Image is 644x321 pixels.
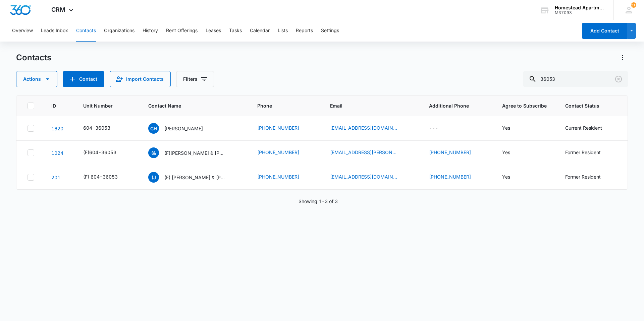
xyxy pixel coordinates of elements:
[429,149,471,156] a: [PHONE_NUMBER]
[63,71,104,87] button: Add Contact
[617,52,628,63] button: Actions
[148,102,231,109] span: Contact Name
[502,173,522,181] div: Agree to Subscribe - Yes - Select to Edit Field
[330,173,397,180] a: [EMAIL_ADDRESS][DOMAIN_NAME]
[76,20,96,42] button: Contacts
[565,124,602,131] div: Current Resident
[164,149,225,156] p: (F)[PERSON_NAME] & [PERSON_NAME]
[83,173,130,181] div: Unit Number - (F) 604-36053 - Select to Edit Field
[176,71,214,87] button: Filters
[582,23,627,39] button: Add Contact
[613,74,624,84] button: Clear
[83,102,132,109] span: Unit Number
[257,149,311,157] div: Phone - (970) 732-7570 - Select to Edit Field
[429,173,483,181] div: Additional Phone - (505) 948-7004 - Select to Edit Field
[257,124,311,132] div: Phone - (970) 534-0085 - Select to Edit Field
[51,150,63,156] a: Navigate to contact details page for (F)Abby & Noah Shoemate
[83,149,128,157] div: Unit Number - (F)604-36053 - Select to Edit Field
[330,149,397,156] a: [EMAIL_ADDRESS][PERSON_NAME][DOMAIN_NAME]
[83,149,116,156] div: (F)604-36053
[250,20,270,42] button: Calendar
[631,2,636,8] div: notifications count
[278,20,288,42] button: Lists
[330,124,409,132] div: Email - truelove2alcr@gmail.com - Select to Edit Field
[502,102,549,109] span: Agree to Subscribe
[565,102,607,109] span: Contact Status
[502,173,510,180] div: Yes
[565,124,614,132] div: Contact Status - Current Resident - Select to Edit Field
[41,20,68,42] button: Leads Inbox
[299,198,338,205] p: Showing 1-3 of 3
[148,147,237,158] div: Contact Name - (F)Abby & Noah Shoemate - Select to Edit Field
[502,149,510,156] div: Yes
[83,124,122,132] div: Unit Number - 604-36053 - Select to Edit Field
[206,20,221,42] button: Leases
[83,173,118,180] div: (F) 604-36053
[104,20,135,42] button: Organizations
[555,10,604,15] div: account id
[429,173,471,180] a: [PHONE_NUMBER]
[148,147,159,158] span: (&
[565,149,601,156] div: Former Resident
[143,20,158,42] button: History
[51,6,65,13] span: CRM
[502,124,510,131] div: Yes
[257,124,299,131] a: [PHONE_NUMBER]
[257,173,299,180] a: [PHONE_NUMBER]
[429,149,483,157] div: Additional Phone - (970) 396-3097 - Select to Edit Field
[148,172,237,183] div: Contact Name - (F) Julia Sheesley & Jordan Chicarelli - Select to Edit Field
[555,5,604,10] div: account name
[502,124,522,132] div: Agree to Subscribe - Yes - Select to Edit Field
[110,71,171,87] button: Import Contacts
[51,126,63,131] a: Navigate to contact details page for Crystal Harris
[148,172,159,183] span: (J
[83,124,110,131] div: 604-36053
[330,173,409,181] div: Email - julianna2367@gmail.com - Select to Edit Field
[631,2,636,8] span: 212
[565,173,613,181] div: Contact Status - Former Resident - Select to Edit Field
[565,173,601,180] div: Former Resident
[502,149,522,157] div: Agree to Subscribe - Yes - Select to Edit Field
[257,102,304,109] span: Phone
[166,20,198,42] button: Rent Offerings
[148,123,159,134] span: CH
[164,174,225,181] p: (F) [PERSON_NAME] & [PERSON_NAME]
[330,149,409,157] div: Email - abby.shoemate@icloud.com - Select to Edit Field
[429,124,450,132] div: Additional Phone - - Select to Edit Field
[296,20,313,42] button: Reports
[12,20,33,42] button: Overview
[429,102,486,109] span: Additional Phone
[523,71,628,87] input: Search Contacts
[257,173,311,181] div: Phone - (505) 948-7004 - Select to Edit Field
[330,102,403,109] span: Email
[330,124,397,131] a: [EMAIL_ADDRESS][DOMAIN_NAME]
[51,102,57,109] span: ID
[16,53,51,63] h1: Contacts
[257,149,299,156] a: [PHONE_NUMBER]
[148,123,215,134] div: Contact Name - Crystal Harris - Select to Edit Field
[51,175,60,180] a: Navigate to contact details page for (F) Julia Sheesley & Jordan Chicarelli
[229,20,242,42] button: Tasks
[164,125,203,132] p: [PERSON_NAME]
[16,71,57,87] button: Actions
[429,124,438,132] div: ---
[321,20,339,42] button: Settings
[565,149,613,157] div: Contact Status - Former Resident - Select to Edit Field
